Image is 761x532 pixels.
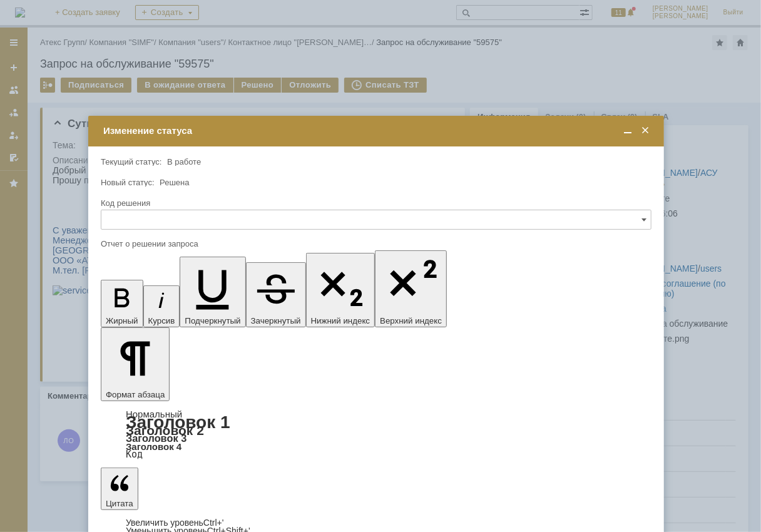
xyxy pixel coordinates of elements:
[126,412,230,432] a: Заголовок 1
[126,449,143,460] a: Код
[306,253,375,327] button: Нижний индекс
[160,178,189,187] span: Решена
[106,316,138,325] span: Жирный
[180,257,245,327] button: Подчеркнутый
[621,125,634,136] span: Свернуть (Ctrl + M)
[126,423,204,437] a: Заголовок 2
[101,327,170,401] button: Формат абзаца
[167,157,201,166] span: В работе
[103,125,651,136] div: Изменение статуса
[126,441,181,452] a: Заголовок 4
[126,409,182,419] a: Нормальный
[375,250,447,327] button: Верхний индекс
[106,499,133,508] span: Цитата
[101,199,649,207] div: Код решения
[106,390,165,399] span: Формат абзаца
[126,518,224,528] a: Increase
[148,316,175,325] span: Курсив
[185,316,240,325] span: Подчеркнутый
[380,316,442,325] span: Верхний индекс
[251,316,301,325] span: Зачеркнутый
[101,240,649,248] div: Отчет о решении запроса
[311,316,370,325] span: Нижний индекс
[101,280,143,327] button: Жирный
[246,262,306,327] button: Зачеркнутый
[101,468,138,510] button: Цитата
[639,125,651,136] span: Закрыть
[101,178,155,187] label: Новый статус:
[203,518,224,528] span: Ctrl+'
[101,410,651,459] div: Формат абзаца
[101,157,161,166] label: Текущий статус:
[126,432,186,444] a: Заголовок 3
[143,285,180,327] button: Курсив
